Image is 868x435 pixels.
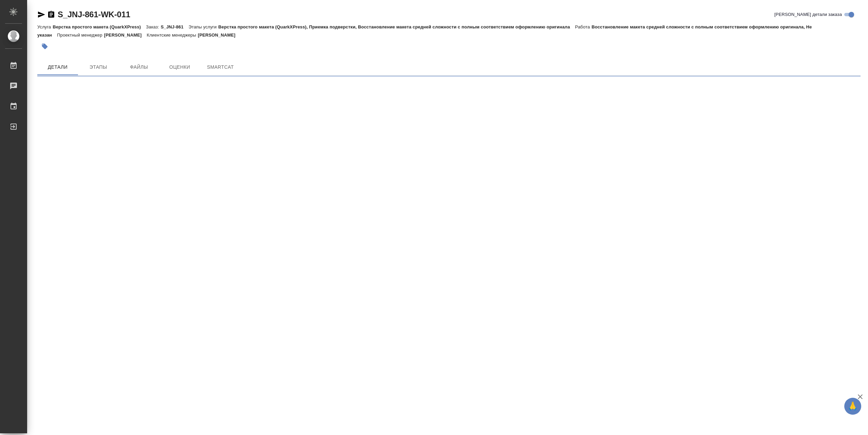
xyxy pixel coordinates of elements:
[198,32,240,38] p: [PERSON_NAME]
[161,24,189,29] p: S_JNJ-861
[37,10,45,19] button: Скопировать ссылку для ЯМессенджера
[37,39,52,54] button: Добавить тэг
[53,24,146,29] p: Верстка простого макета (QuarkXPress)
[123,63,155,71] span: Файлы
[57,32,104,38] p: Проектный менеджер
[41,63,74,71] span: Детали
[163,63,196,71] span: Оценки
[37,24,53,29] p: Услуга
[104,32,147,38] p: [PERSON_NAME]
[189,24,218,29] p: Этапы услуги
[844,398,861,415] button: 🙏
[847,399,859,413] span: 🙏
[575,24,592,29] p: Работа
[47,10,55,19] button: Скопировать ссылку
[204,63,237,71] span: SmartCat
[218,24,575,29] p: Верстка простого макета (QuarkXPress), Приемка подверстки, Восстановление макета средней сложност...
[58,10,130,19] a: S_JNJ-861-WK-011
[82,63,115,71] span: Этапы
[774,11,842,18] span: [PERSON_NAME] детали заказа
[147,32,198,38] p: Клиентские менеджеры
[146,24,161,29] p: Заказ:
